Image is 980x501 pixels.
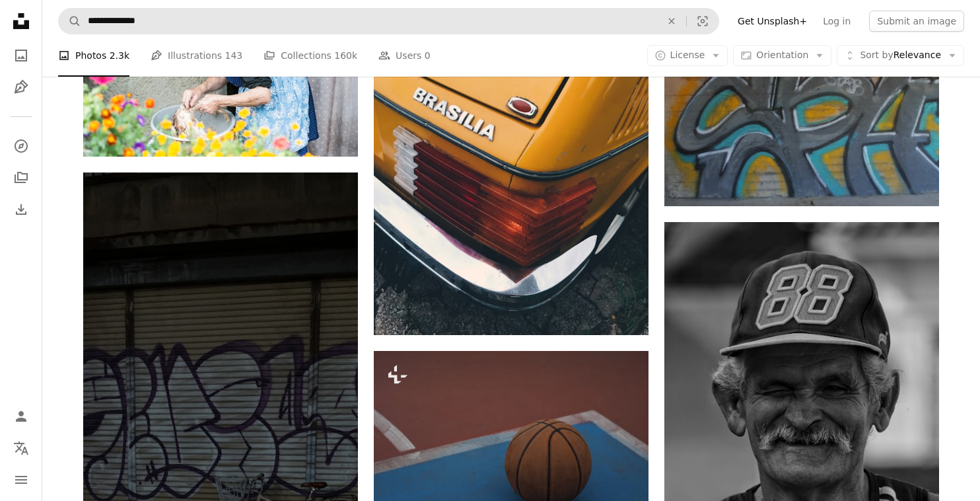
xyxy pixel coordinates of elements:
[8,42,34,69] a: Photos
[670,50,705,60] span: License
[378,34,431,77] a: Users 0
[8,133,34,159] a: Explore
[8,74,34,100] a: Illustrations
[733,45,831,66] button: Orientation
[815,11,858,32] a: Log in
[8,196,34,223] a: Download History
[664,123,939,135] a: a wall with some graffiti on it
[657,9,686,34] button: Clear
[837,45,964,66] button: Sort byRelevance
[8,435,34,461] button: Language
[334,48,357,63] span: 160k
[263,34,357,77] a: Collections 160k
[8,165,34,191] a: Collections
[647,45,728,66] button: License
[151,34,242,77] a: Illustrations 143
[8,8,34,37] a: Home — Unsplash
[83,373,358,385] a: A bike parked in front of a building covered in graffiti
[687,9,718,34] button: Visual search
[374,448,648,460] a: a basketball sitting on top of a basketball court
[58,8,719,34] form: Find visuals sitewide
[374,145,648,157] a: yellow Volkswagen Brasilia
[8,467,34,493] button: Menu
[59,9,81,34] button: Search Unsplash
[425,48,431,63] span: 0
[225,48,243,63] span: 143
[869,11,964,32] button: Submit an image
[8,403,34,430] a: Log in / Sign up
[730,11,815,32] a: Get Unsplash+
[860,50,893,60] span: Sort by
[664,422,939,434] a: man in black and white crew neck shirt wearing black and white cap
[756,50,808,60] span: Orientation
[664,52,939,206] img: a wall with some graffiti on it
[860,49,941,62] span: Relevance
